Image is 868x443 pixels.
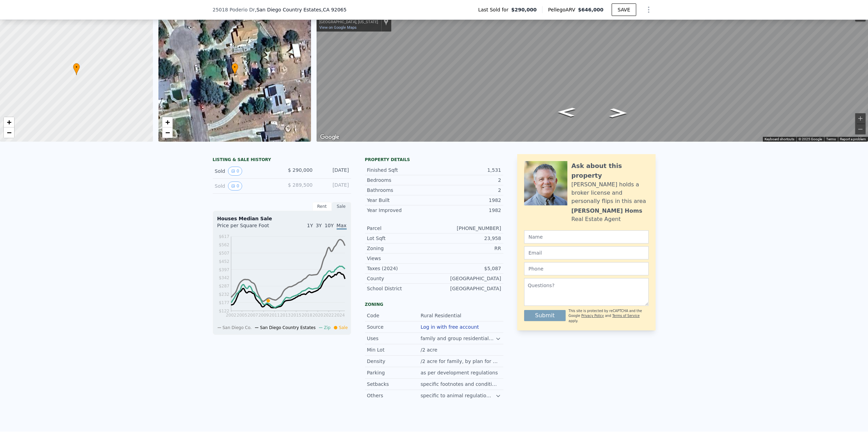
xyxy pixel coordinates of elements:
div: [GEOGRAPHIC_DATA], [US_STATE] [319,20,378,24]
div: Zoning [365,302,503,307]
div: 1,531 [434,167,501,174]
div: Map [317,9,868,142]
div: 2 [434,187,501,194]
a: Show location on map [384,18,389,26]
input: Name [524,230,649,243]
tspan: $452 [219,259,229,264]
div: Min Lot [367,346,421,353]
div: Uses [367,335,421,342]
span: 3Y [316,223,322,228]
span: 1Y [307,223,313,228]
div: Property details [365,157,503,162]
span: + [7,118,11,126]
span: San Diego Country Estates [260,325,316,330]
a: Zoom in [162,117,173,127]
a: View on Google Maps [319,25,357,30]
div: /2 acre [421,346,439,353]
div: RR [434,245,501,252]
div: Year Improved [367,207,434,214]
span: • [73,64,80,70]
img: Google [318,133,341,142]
a: Terms of Service [612,314,640,318]
div: 1982 [434,207,501,214]
div: Price per Square Foot [217,222,282,233]
tspan: $617 [219,234,229,239]
tspan: $177 [219,300,229,305]
button: Log in with free account [421,324,479,330]
span: , San Diego Country Estates [255,6,347,13]
div: [GEOGRAPHIC_DATA] [434,275,501,282]
div: Bedrooms [367,177,434,184]
div: specific footnotes and conditions apply [421,381,501,388]
span: − [7,128,11,137]
div: County [367,275,434,282]
div: School District [367,285,434,292]
tspan: 2020 [312,313,323,318]
path: Go North, Poderio Dr [550,105,583,119]
tspan: 2024 [334,313,345,318]
a: Report a problem [840,137,866,141]
div: Real Estate Agent [572,215,621,223]
button: Zoom out [855,124,866,134]
tspan: 2015 [291,313,301,318]
span: $646,000 [578,7,604,12]
button: SAVE [612,3,636,16]
div: [DATE] [318,167,349,176]
div: Views [367,255,434,262]
div: Year Built [367,197,434,204]
input: Email [524,246,649,259]
div: 2 [434,177,501,184]
tspan: $287 [219,284,229,289]
div: Ask about this property [572,161,649,180]
button: Keyboard shortcuts [765,137,794,142]
div: • [73,63,80,75]
span: $ 290,000 [288,167,312,173]
a: Open this area in Google Maps (opens a new window) [318,133,341,142]
div: Sold [215,181,276,191]
span: Max [337,223,347,230]
a: Privacy Policy [581,314,604,318]
div: $5,087 [434,265,501,272]
button: View historical data [228,181,243,191]
tspan: $507 [219,251,229,256]
tspan: $342 [219,275,229,280]
a: Zoom out [162,127,173,138]
span: $ 289,500 [288,182,312,188]
div: Rural Residential [421,312,463,319]
div: Code [367,312,421,319]
tspan: $122 [219,309,229,313]
span: 25018 Poderio Dr [213,6,255,13]
span: $290,000 [511,6,537,13]
div: Parcel [367,225,434,232]
span: + [165,118,170,126]
div: Sale [332,202,351,211]
tspan: 2007 [247,313,258,318]
div: [PHONE_NUMBER] [434,225,501,232]
div: 1982 [434,197,501,204]
div: [PERSON_NAME] Homs [572,207,642,215]
tspan: $397 [219,267,229,272]
div: Setbacks [367,381,421,388]
div: Lot Sqft [367,235,434,242]
div: Street View [317,9,868,142]
div: Zoning [367,245,434,252]
tspan: 2009 [258,313,269,318]
div: This site is protected by reCAPTCHA and the Google and apply. [568,309,648,324]
div: Rent [312,202,332,211]
span: Last Sold for [478,6,511,13]
div: Sold [215,167,276,176]
tspan: $562 [219,242,229,247]
a: Zoom in [4,117,14,127]
div: [PERSON_NAME] holds a broker license and personally flips in this area [572,180,649,205]
div: specific to animal regulations and building enclosures [421,392,496,399]
tspan: 2018 [302,313,312,318]
span: , CA 92065 [321,7,347,12]
div: Density [367,358,421,365]
div: Others [367,392,421,399]
div: [DATE] [318,181,349,191]
tspan: 2013 [280,313,291,318]
input: Phone [524,262,649,275]
tspan: 2005 [237,313,247,318]
div: [GEOGRAPHIC_DATA] [434,285,501,292]
span: 10Y [325,223,334,228]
